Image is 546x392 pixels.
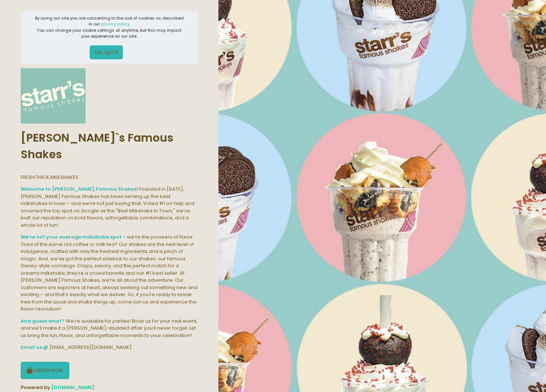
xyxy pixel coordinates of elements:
[21,185,198,229] div: Founded in [DATE], [PERSON_NAME] Famous Shakes has been serving up the best milkshakes in town – ...
[21,233,198,313] div: we’re the pioneers of flavor. Tired of the same old coffee or milk tea? Our shakes are the next l...
[90,45,123,59] button: Ok, I got it
[21,344,198,351] div: [EMAIL_ADDRESS][DOMAIN_NAME]
[21,362,69,379] button: ORDER NOW
[21,384,198,391] div: Powered by
[21,174,198,181] div: FRESH,THICK,MILKSHAKES
[21,344,48,351] b: Email us @
[21,318,65,325] b: And guess what?
[21,233,126,240] b: We’re not your average milkshake spot –
[21,68,86,124] img: Starr`s Famous Shakes
[51,384,95,391] a: [DOMAIN_NAME]
[21,185,138,192] b: Welcome to [PERSON_NAME] Famous Shakes!
[21,318,198,339] div: We’re available for parties! Book us for your next event, and we’ll make it a [PERSON_NAME]-studd...
[21,124,198,169] div: [PERSON_NAME]`s Famous Shakes
[33,15,186,39] div: By using our site you are consenting to the use of cookies as described in our You can change you...
[101,21,130,27] a: privacy policy.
